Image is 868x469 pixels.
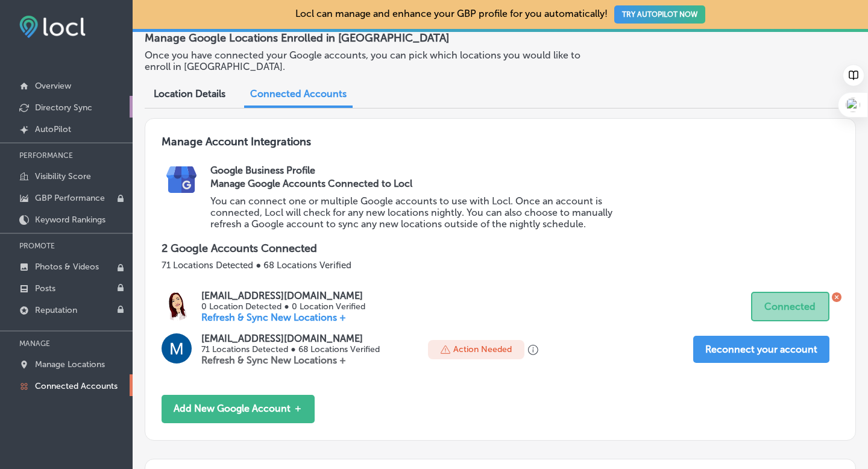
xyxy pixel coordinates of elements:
p: Reputation [35,305,77,315]
p: [EMAIL_ADDRESS][DOMAIN_NAME] [201,290,365,301]
p: Connected Accounts [35,381,118,391]
p: 0 Location Detected ● 0 Location Verified [201,301,365,312]
p: Refresh & Sync New Locations + [201,312,365,323]
h2: Manage Google Locations Enrolled in [GEOGRAPHIC_DATA] [145,27,856,49]
p: Photos & Videos [35,262,99,272]
span: Connected Accounts [250,88,347,99]
button: Add New Google Account ＋ [162,395,315,423]
h2: Google Business Profile [210,165,839,176]
p: [EMAIL_ADDRESS][DOMAIN_NAME] [201,333,379,344]
p: Directory Sync [35,102,92,113]
p: 71 Locations Detected ● 68 Locations Verified [201,344,379,354]
p: 2 Google Accounts Connected [162,242,839,255]
p: Overview [35,81,71,91]
button: Reconnect your account [693,336,829,363]
button: Your Google Account connection has expired. Please click 'Add New Google Account +' and reconnect... [528,345,539,356]
p: Manage Locations [35,359,105,370]
p: 71 Locations Detected ● 68 Locations Verified [162,260,839,271]
span: Location Details [154,88,225,99]
p: Posts [35,283,55,294]
p: Action Needed [453,344,512,354]
p: You can connect one or multiple Google accounts to use with Locl. Once an account is connected, L... [210,195,619,230]
h3: Manage Account Integrations [162,135,839,165]
h3: Manage Google Accounts Connected to Locl [210,178,619,189]
p: Once you have connected your Google accounts, you can pick which locations you would like to enro... [145,49,607,72]
p: GBP Performance [35,193,105,203]
p: Refresh & Sync New Locations + [201,354,379,366]
p: AutoPilot [35,124,71,134]
p: Keyword Rankings [35,215,105,225]
button: TRY AUTOPILOT NOW [614,5,705,24]
p: Visibility Score [35,171,91,181]
button: Connected [751,292,829,321]
img: fda3e92497d09a02dc62c9cd864e3231.png [19,16,86,38]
